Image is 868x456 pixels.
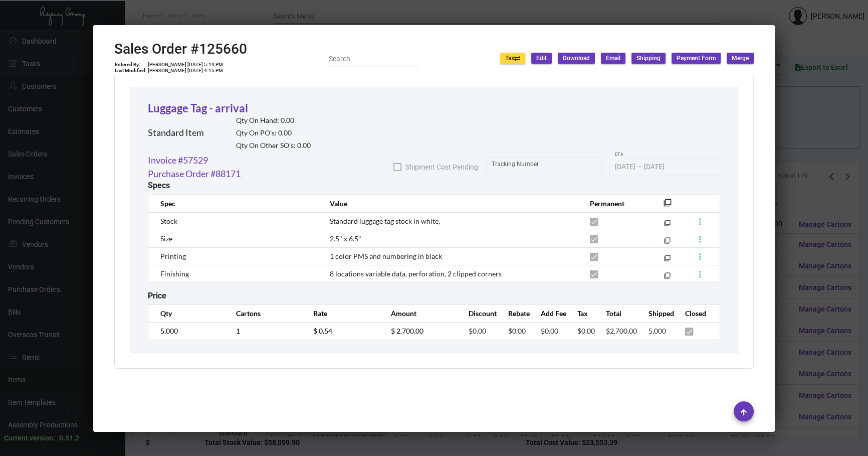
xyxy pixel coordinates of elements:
[148,127,204,138] h2: Standard Item
[631,53,666,64] button: Shipping
[675,305,720,322] th: Closed
[636,54,661,63] span: Shipping
[330,269,502,278] span: 8 locations variable data, perforation, 2 clipped corners
[727,53,754,64] button: Merge
[148,195,320,212] th: Spec
[644,163,692,171] input: End date
[508,327,526,335] span: $0.00
[160,234,172,243] span: Size
[405,161,478,173] span: Shipment Cost Pending
[648,327,666,335] span: 5,000
[563,54,590,63] span: Download
[147,68,224,74] td: [PERSON_NAME] [DATE] 4:15 PM
[114,62,147,68] td: Entered By:
[558,53,595,64] button: Download
[236,116,311,125] h2: Qty On Hand: 0.00
[541,327,558,335] span: $0.00
[148,167,241,181] a: Purchase Order #88171
[4,433,55,443] div: Current version:
[303,305,381,322] th: Rate
[664,222,671,228] mat-icon: filter_none
[606,54,620,63] span: Email
[606,327,637,335] span: $2,700.00
[148,305,226,322] th: Qty
[459,305,498,322] th: Discount
[664,239,671,246] mat-icon: filter_none
[677,54,716,63] span: Payment Form
[498,305,531,322] th: Rebate
[664,202,672,210] mat-icon: filter_none
[637,163,642,171] span: –
[148,291,166,300] h2: Price
[114,41,247,58] h2: Sales Order #125660
[732,54,749,63] span: Merge
[59,433,79,443] div: 0.51.2
[615,163,635,171] input: Start date
[114,68,147,74] td: Last Modified:
[567,305,596,322] th: Tax
[664,257,671,263] mat-icon: filter_none
[505,54,520,63] span: Tax
[148,154,208,167] a: Invoice #57529
[601,53,625,64] button: Email
[236,129,311,137] h2: Qty On PO’s: 0.00
[577,327,595,335] span: $0.00
[638,305,675,322] th: Shipped
[580,195,648,212] th: Permanent
[330,252,442,260] span: 1 color PMS and numbering in black
[330,217,440,225] span: Standard luggage tag stock in white,
[160,217,177,225] span: Stock
[500,53,525,64] button: Tax
[320,195,580,212] th: Value
[596,305,638,322] th: Total
[148,181,170,190] h2: Specs
[160,269,189,278] span: Finishing
[536,54,547,63] span: Edit
[672,53,721,64] button: Payment Form
[469,327,486,335] span: $0.00
[147,62,224,68] td: [PERSON_NAME] [DATE] 5:19 PM
[531,53,552,64] button: Edit
[148,101,248,115] a: Luggage Tag - arrival
[381,305,459,322] th: Amount
[160,252,186,260] span: Printing
[226,305,303,322] th: Cartons
[664,274,671,281] mat-icon: filter_none
[236,141,311,150] h2: Qty On Other SO’s: 0.00
[531,305,567,322] th: Add Fee
[330,234,361,243] span: 2.5" x 6.5"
